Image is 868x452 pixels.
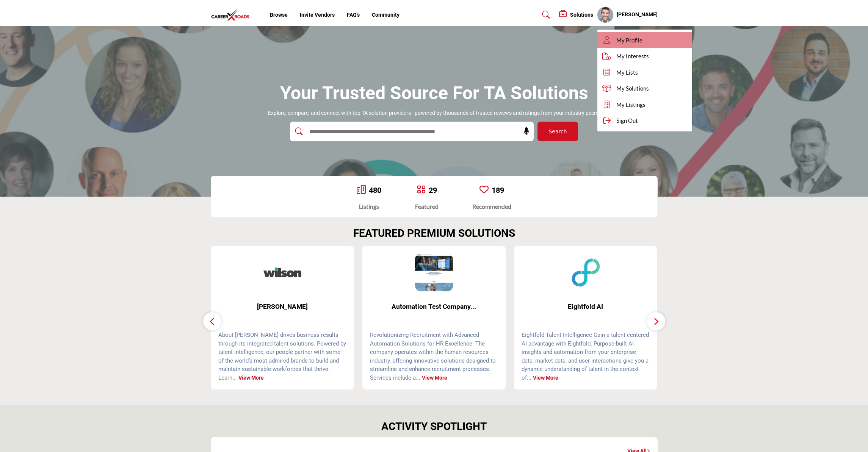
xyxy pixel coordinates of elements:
[347,12,360,18] a: FAQ's
[370,331,498,382] p: Revolutionizing Recruitment with Advanced Automation Solutions for HR Excellence. The company ope...
[559,10,593,19] div: Solutions
[357,202,381,211] div: Listings
[222,297,343,317] b: Wilson
[597,64,692,81] a: My Lists
[616,116,638,125] span: Sign Out
[617,11,658,19] h5: [PERSON_NAME]
[535,9,555,21] a: Search
[422,375,447,381] a: View More
[211,297,354,317] a: [PERSON_NAME]
[238,375,264,381] a: View More
[492,186,504,195] a: 189
[616,68,638,77] span: My Lists
[362,297,506,317] a: Automation Test Company...
[527,374,531,381] span: ...
[374,302,494,311] span: Automation Test Company...
[537,122,578,141] button: Search
[218,331,346,382] p: About [PERSON_NAME] drives business results through its integrated talent solutions. Powered by t...
[416,374,420,381] span: ...
[522,331,650,382] p: Eightfold Talent Intelligence Gain a talent-centered AI advantage with Eightfold. Purpose-built A...
[597,80,692,97] a: My Solutions
[415,202,439,211] div: Featured
[570,11,593,18] h5: Solutions
[525,297,646,317] b: Eightfold AI
[415,253,453,291] img: Automation Test Company 20
[525,302,646,311] span: Eightfold AI
[597,32,692,48] a: My Profile
[232,374,237,381] span: ...
[533,375,558,381] a: View More
[300,12,335,18] a: Invite Vendors
[616,100,646,109] span: My Listings
[372,12,400,18] a: Community
[514,297,657,317] a: Eightfold AI
[280,81,588,105] h1: Your Trusted Source for TA Solutions
[616,52,649,61] span: My Interests
[417,185,426,196] a: Go to Featured
[222,302,343,311] span: [PERSON_NAME]
[374,297,494,317] b: Automation Test Company 20
[369,186,381,195] a: 480
[268,109,600,117] p: Explore, compare, and connect with top TA solution providers - powered by thousands of trusted re...
[567,253,605,291] img: Eightfold AI
[597,6,614,23] button: Show hide supplier dropdown
[472,202,511,211] div: Recommended
[597,97,692,113] a: My Listings
[211,9,254,21] img: Site Logo
[263,253,301,291] img: Wilson
[616,36,642,45] span: My Profile
[597,48,692,64] a: My Interests
[616,84,649,93] span: My Solutions
[548,128,567,136] span: Search
[353,227,515,240] h2: FEATURED PREMIUM SOLUTIONS
[381,420,487,433] h2: ACTIVITY SPOTLIGHT
[479,185,489,196] a: Go to Recommended
[270,12,288,18] a: Browse
[429,186,437,195] a: 29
